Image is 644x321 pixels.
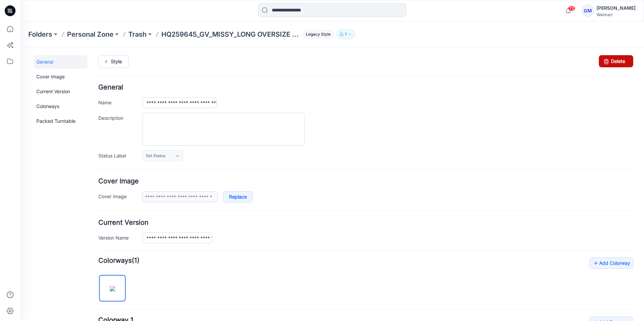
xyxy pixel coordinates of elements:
[78,131,613,137] h4: Cover Image
[597,12,636,17] div: Walmart
[122,103,163,114] a: Set Status
[78,145,115,153] label: Cover Image
[569,270,613,281] a: Add Resource
[300,30,334,39] button: Legacy Style
[597,4,636,12] div: [PERSON_NAME]
[78,209,111,217] strong: Colorways
[67,30,114,39] a: Personal Zone
[203,144,232,155] a: Replace
[78,269,113,277] span: Colorway 1
[336,30,355,39] button: 1
[303,30,334,38] span: Legacy Style
[90,239,95,244] img: eyJhbGciOiJIUzI1NiIsImtpZCI6IjAiLCJzbHQiOiJzZXMiLCJ0eXAiOiJKV1QifQ.eyJkYXRhIjp7InR5cGUiOiJzdG9yYW...
[582,5,594,17] div: GM
[20,47,644,321] iframe: edit-style
[128,30,147,39] a: Trash
[111,209,119,217] span: (1)
[568,6,575,11] span: 72
[78,51,115,59] label: Name
[126,105,145,112] span: Set Status
[78,105,115,112] label: Status Label
[569,210,613,222] a: Add Colorway
[345,31,347,38] p: 1
[161,30,300,39] p: HQ259645_GV_MISSY_LONG OVERSIZE SHACKET
[78,187,115,194] label: Version Name
[28,30,52,39] a: Folders
[78,172,613,179] h4: Current Version
[78,67,115,74] label: Description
